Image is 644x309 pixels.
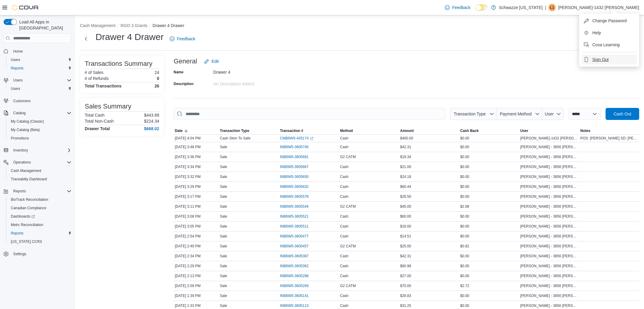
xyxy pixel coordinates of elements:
[280,252,314,260] button: INB6W5-3605387
[400,174,411,179] span: $24.18
[1,158,74,167] button: Operations
[6,212,74,221] a: Dashboards
[280,128,303,133] span: Transaction #
[8,85,71,92] span: Users
[6,175,74,183] button: Traceabilty Dashboard
[8,56,71,63] span: Users
[400,136,413,141] span: $400.00
[520,184,578,189] span: [PERSON_NAME] - 3856 [PERSON_NAME]
[17,19,71,31] span: Load All Apps in [GEOGRAPHIC_DATA]
[6,204,74,212] button: Canadian Compliance
[11,168,41,173] span: Cash Management
[459,233,519,240] div: $0.00
[280,214,308,219] span: INB6W5-3605521
[280,224,308,229] span: INB6W5-3605511
[340,224,348,229] span: Cash
[220,214,227,219] p: Sale
[8,118,71,125] span: My Catalog (Classic)
[11,48,25,55] a: Home
[520,194,578,199] span: [PERSON_NAME] - 3856 [PERSON_NAME]
[85,126,110,131] h4: Drawer Total
[13,99,31,103] span: Customers
[144,119,159,124] p: $224.34
[280,272,314,280] button: INB6W5-3605288
[202,55,221,67] button: Edit
[520,234,578,239] span: [PERSON_NAME] - 3856 [PERSON_NAME]
[11,97,33,105] a: Customers
[1,47,74,55] button: Home
[157,76,159,81] p: 0
[174,193,219,200] div: [DATE] 3:17 PM
[11,147,30,154] button: Inventory
[280,243,314,250] button: INB6W5-3605457
[459,135,519,142] div: $0.00
[1,109,74,117] button: Catalog
[120,23,147,28] button: RGO 3 Grants
[11,250,29,258] a: Settings
[399,127,459,134] button: Amount
[85,70,103,75] h6: # of Sales
[280,233,314,240] button: INB6W5-3605477
[174,262,219,270] div: [DATE] 2:29 PM
[400,234,411,239] span: $14.51
[459,173,519,180] div: $0.00
[8,213,37,220] a: Dashboards
[340,254,348,259] span: Cash
[8,196,51,203] a: BioTrack Reconciliation
[6,56,74,64] button: Users
[8,238,71,245] span: Washington CCRS
[80,23,115,28] button: Cash Management
[174,163,219,170] div: [DATE] 3:34 PM
[8,213,71,220] span: Dashboards
[340,136,348,141] span: Cash
[400,154,411,159] span: $19.34
[450,108,497,120] button: Transaction Type
[80,23,639,30] nav: An example of EuiBreadcrumbs
[520,204,578,209] span: [PERSON_NAME] - 3856 [PERSON_NAME]
[13,49,23,54] span: Home
[174,173,219,180] div: [DATE] 3:32 PM
[220,194,227,199] p: Sale
[520,224,578,229] span: [PERSON_NAME] - 3856 [PERSON_NAME]
[174,233,219,240] div: [DATE] 2:54 PM
[340,234,348,239] span: Cash
[174,153,219,161] div: [DATE] 3:36 PM
[339,127,399,134] button: Method
[8,135,32,142] a: Promotions
[11,147,71,154] span: Inventory
[8,167,44,174] a: Cash Management
[13,78,23,83] span: Users
[400,254,411,259] span: $42.31
[174,272,219,280] div: [DATE] 2:13 PM
[459,193,519,200] div: $0.00
[11,206,46,210] span: Canadian Compliance
[8,196,71,203] span: BioTrack Reconciliation
[582,40,637,50] button: Cova Learning
[85,76,108,81] h6: # of Refunds
[85,103,131,110] h3: Sales Summary
[6,126,74,134] button: My Catalog (Beta)
[4,44,71,274] nav: Complex example
[8,221,46,228] a: Metrc Reconciliation
[11,136,29,141] span: Promotions
[340,214,348,219] span: Cash
[174,252,219,260] div: [DATE] 2:34 PM
[280,283,308,288] span: INB6W5-3605269
[280,174,308,179] span: INB6W5-3605650
[520,244,578,249] span: [PERSON_NAME] - 3856 [PERSON_NAME]
[279,127,339,134] button: Transaction #
[558,4,639,11] p: [PERSON_NAME]-1432 [PERSON_NAME]
[11,109,28,117] button: Catalog
[220,293,227,298] p: Sale
[220,128,249,133] span: Transaction Type
[520,136,578,141] span: [PERSON_NAME]-1432 [PERSON_NAME]
[11,127,40,132] span: My Catalog (Beta)
[8,204,49,212] a: Canadian Compliance
[174,243,219,250] div: [DATE] 2:49 PM
[452,5,470,11] span: Feedback
[280,173,314,180] button: INB6W5-3605650
[459,127,519,134] button: Cash Back
[13,148,28,153] span: Inventory
[11,86,20,91] span: Users
[340,244,356,249] span: G2 CATM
